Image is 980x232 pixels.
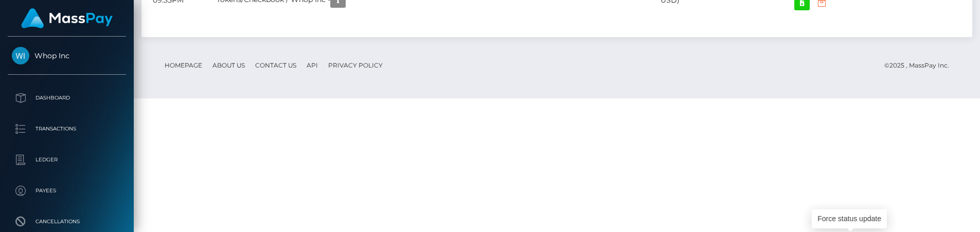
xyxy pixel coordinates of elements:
a: About Us [208,57,249,73]
a: API [302,57,322,73]
p: Dashboard [12,90,122,106]
p: Payees [12,183,122,198]
a: Homepage [161,57,206,73]
a: Payees [8,178,126,204]
span: Whop Inc [8,51,126,60]
a: Contact Us [251,57,300,73]
a: Transactions [8,116,126,142]
p: Ledger [12,152,122,168]
div: © 2025 , MassPay Inc. [884,60,957,71]
div: Force status update [812,209,887,228]
p: Cancellations [12,214,122,229]
a: Privacy Policy [324,57,387,73]
img: Whop Inc [12,47,29,64]
img: MassPay Logo [21,8,113,28]
a: Ledger [8,147,126,173]
a: Dashboard [8,85,126,111]
p: Transactions [12,121,122,137]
